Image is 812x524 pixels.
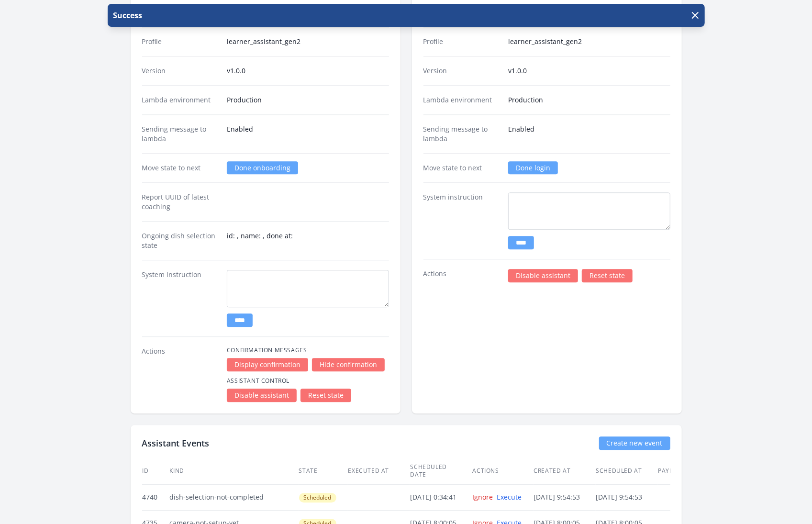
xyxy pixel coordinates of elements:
[227,66,389,76] dd: v1.0.0
[300,389,351,402] a: Reset state
[423,124,501,144] dt: Sending message to lambda
[582,269,633,282] a: Reset state
[423,192,501,249] dt: System instruction
[508,37,670,46] dd: learner_assistant_gen2
[423,95,501,105] dt: Lambda environment
[142,66,219,76] dt: Version
[142,231,219,250] dt: Ongoing dish selection state
[227,161,298,174] a: Done onboarding
[299,457,348,485] th: State
[142,346,219,402] dt: Actions
[142,484,169,510] td: 4740
[142,436,210,450] h2: Assistant Events
[348,457,410,485] th: Executed at
[299,493,336,502] span: Scheduled
[423,66,501,76] dt: Version
[423,37,501,46] dt: Profile
[169,484,299,510] td: dish-selection-not-completed
[227,95,389,105] dd: Production
[142,270,219,327] dt: System instruction
[534,484,596,510] td: [DATE] 9:54:53
[142,37,219,46] dt: Profile
[473,492,493,502] a: Ignore
[508,95,670,105] dd: Production
[410,484,472,510] td: [DATE] 0:34:41
[227,358,308,371] a: Display confirmation
[596,484,658,510] td: [DATE] 9:54:53
[508,124,670,144] dd: Enabled
[508,66,670,76] dd: v1.0.0
[508,269,578,282] a: Disable assistant
[227,124,389,144] dd: Enabled
[227,377,389,385] h4: Assistant Control
[142,95,219,105] dt: Lambda environment
[423,269,501,282] dt: Actions
[423,163,501,173] dt: Move state to next
[534,457,596,485] th: Created at
[410,457,472,485] th: Scheduled date
[508,161,558,174] a: Done login
[596,457,658,485] th: Scheduled at
[227,346,389,354] h4: Confirmation Messages
[169,457,299,485] th: Kind
[497,492,522,502] a: Execute
[142,163,219,173] dt: Move state to next
[312,358,385,371] a: Hide confirmation
[227,37,389,46] dd: learner_assistant_gen2
[472,457,534,485] th: Actions
[142,457,169,485] th: ID
[142,192,219,212] dt: Report UUID of latest coaching
[142,124,219,144] dt: Sending message to lambda
[599,436,670,450] a: Create new event
[227,389,297,402] a: Disable assistant
[111,10,143,21] p: Success
[227,231,389,250] dd: id: , name: , done at:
